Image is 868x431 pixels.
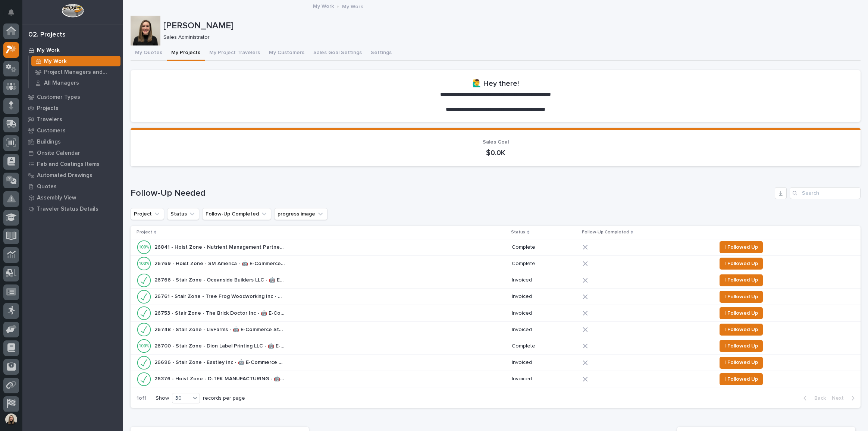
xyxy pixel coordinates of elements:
tr: 26841 - Hoist Zone - Nutrient Management Partners - 🤖 E-Commerce Custom Crane(s)26841 - Hoist Zon... [131,239,861,255]
button: Notifications [3,4,19,20]
tr: 26753 - Stair Zone - The Brick Doctor Inc - 🤖 E-Commerce Stair Order26753 - Stair Zone - The Bric... [131,305,861,321]
tr: 26761 - Stair Zone - Tree Frog Woodworking Inc - 🤖 E-Commerce Stair Order26761 - Stair Zone - Tre... [131,289,861,305]
p: Sales Administrator [163,34,855,41]
p: My Work [342,2,363,10]
button: Status [167,208,199,220]
p: Project [137,228,152,236]
a: Customers [22,125,123,136]
button: I Followed Up [720,373,763,385]
a: Traveler Status Details [22,203,123,214]
p: Invoiced [512,293,577,300]
a: Onsite Calendar [22,147,123,158]
p: All Managers [44,80,79,86]
button: I Followed Up [720,241,763,253]
span: I Followed Up [724,358,758,367]
h2: 🙋‍♂️ Hey there! [472,79,519,88]
p: Project Managers and Engineers [44,69,117,76]
button: I Followed Up [720,307,763,319]
button: Back [798,395,829,402]
button: My Customers [264,45,309,61]
tr: 26696 - Stair Zone - Eastley Inc - 🤖 E-Commerce Stair Order26696 - Stair Zone - Eastley Inc - 🤖 E... [131,354,861,371]
span: Sales Goal [483,139,509,145]
p: 26841 - Hoist Zone - Nutrient Management Partners - 🤖 E-Commerce Custom Crane(s) [154,243,286,251]
p: Quotes [37,183,57,190]
button: Sales Goal Settings [309,45,366,61]
p: Follow-Up Completed [582,228,629,236]
p: Travelers [37,116,62,123]
a: Projects [22,103,123,114]
span: I Followed Up [724,259,758,268]
button: Settings [366,45,396,61]
span: I Followed Up [724,243,758,252]
p: Show [156,395,169,402]
button: My Quotes [131,45,167,61]
button: My Projects [167,45,205,61]
button: Follow-Up Completed [202,208,271,220]
tr: 26748 - Stair Zone - LIvFarms - 🤖 E-Commerce Stair Order26748 - Stair Zone - LIvFarms - 🤖 E-Comme... [131,321,861,338]
p: Status [511,228,525,236]
p: Invoiced [512,376,577,382]
button: I Followed Up [720,274,763,286]
a: Quotes [22,181,123,192]
p: Projects [37,105,59,112]
p: Automated Drawings [37,172,93,179]
p: Assembly View [37,195,76,201]
button: Project [131,208,164,220]
div: 02. Projects [28,31,66,39]
span: I Followed Up [724,375,758,384]
a: Customer Types [22,91,123,103]
a: All Managers [29,78,123,88]
p: 26753 - Stair Zone - The Brick Doctor Inc - 🤖 E-Commerce Stair Order [154,309,286,317]
p: 26696 - Stair Zone - Eastley Inc - 🤖 E-Commerce Stair Order [154,358,286,366]
p: My Work [44,58,67,65]
p: Invoiced [512,310,577,317]
a: Automated Drawings [22,170,123,181]
p: Buildings [37,139,61,145]
button: I Followed Up [720,324,763,336]
a: My Work [313,1,334,10]
p: Invoiced [512,277,577,283]
div: Notifications [9,9,19,21]
button: progress image [274,208,328,220]
a: Buildings [22,136,123,147]
p: 26769 - Hoist Zone - SM America - 🤖 E-Commerce Custom Crane(s) [154,259,286,267]
p: Traveler Status Details [37,206,98,213]
p: Invoiced [512,327,577,333]
p: My Work [37,47,60,54]
p: Customers [37,128,66,134]
img: Workspace Logo [62,4,84,18]
span: I Followed Up [724,292,758,301]
button: I Followed Up [720,357,763,369]
h1: Follow-Up Needed [131,188,772,199]
a: My Work [22,44,123,56]
a: My Work [29,56,123,66]
p: [PERSON_NAME] [163,21,858,31]
p: 1 of 1 [131,389,153,408]
div: 30 [172,394,190,402]
button: I Followed Up [720,258,763,270]
p: records per page [203,395,245,402]
span: I Followed Up [724,325,758,334]
p: Onsite Calendar [37,150,80,157]
span: I Followed Up [724,309,758,318]
a: Fab and Coatings Items [22,158,123,170]
span: Next [832,395,848,402]
p: Fab and Coatings Items [37,161,100,168]
button: I Followed Up [720,340,763,352]
p: Invoiced [512,359,577,366]
tr: 26766 - Stair Zone - Oceanside Builders LLC - 🤖 E-Commerce Stair Order26766 - Stair Zone - Oceans... [131,272,861,288]
div: Search [790,187,861,199]
span: Back [810,395,826,402]
button: Next [829,395,861,402]
p: 26700 - Stair Zone - Dion Label Printing LLC - 🤖 E-Commerce Stair Order [154,342,286,349]
button: I Followed Up [720,291,763,303]
p: 26748 - Stair Zone - LIvFarms - 🤖 E-Commerce Stair Order [154,325,286,333]
span: I Followed Up [724,276,758,284]
p: 26766 - Stair Zone - Oceanside Builders LLC - 🤖 E-Commerce Stair Order [154,276,286,283]
p: Customer Types [37,94,80,101]
a: Assembly View [22,192,123,203]
button: users-avatar [3,412,19,427]
tr: 26769 - Hoist Zone - SM America - 🤖 E-Commerce Custom Crane(s)26769 - Hoist Zone - SM America - 🤖... [131,255,861,272]
tr: 26700 - Stair Zone - Dion Label Printing LLC - 🤖 E-Commerce Stair Order26700 - Stair Zone - Dion ... [131,338,861,354]
p: 26761 - Stair Zone - Tree Frog Woodworking Inc - 🤖 E-Commerce Stair Order [154,292,286,300]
